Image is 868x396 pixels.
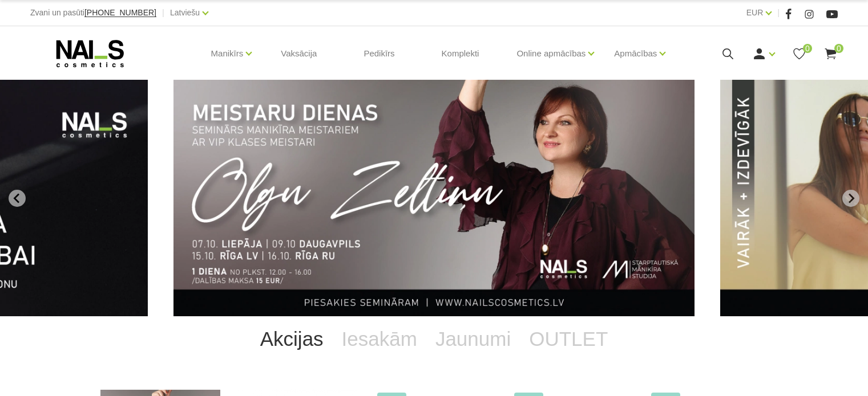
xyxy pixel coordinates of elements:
[211,31,244,76] a: Manikīrs
[354,26,403,81] a: Pedikīrs
[9,190,26,207] button: Go to last slide
[173,80,695,316] li: 1 of 13
[333,316,426,362] a: Iesakām
[823,47,838,61] a: 0
[746,6,764,19] a: EUR
[162,6,164,20] span: |
[834,44,843,53] span: 0
[614,31,657,76] a: Apmācības
[803,44,812,53] span: 0
[842,190,859,207] button: Next slide
[84,9,156,17] a: [PHONE_NUMBER]
[426,316,520,362] a: Jaunumi
[251,316,333,362] a: Akcijas
[516,31,586,76] a: Online apmācības
[433,26,488,81] a: Komplekti
[520,316,617,362] a: OUTLET
[272,26,326,81] a: Vaksācija
[170,6,200,19] a: Latviešu
[84,8,156,17] span: [PHONE_NUMBER]
[792,47,806,61] a: 0
[30,6,156,20] div: Zvani un pasūti
[777,6,780,20] span: |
